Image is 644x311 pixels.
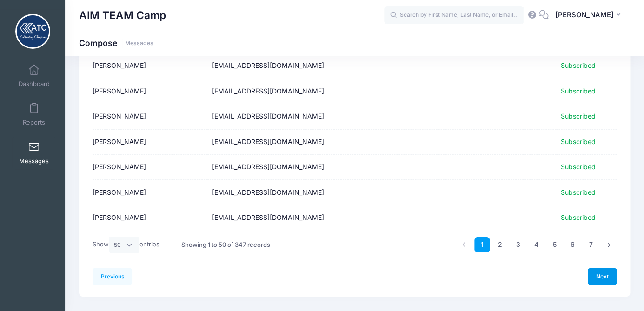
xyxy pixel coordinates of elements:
span: Subscribed [561,87,596,95]
span: Dashboard [19,80,50,88]
h1: Compose [79,38,153,48]
span: Subscribed [561,213,596,221]
td: [PERSON_NAME] [93,53,207,79]
a: 1 [474,237,490,252]
a: Next [588,268,617,284]
td: [EMAIL_ADDRESS][DOMAIN_NAME] [207,205,556,230]
span: Subscribed [561,138,596,146]
a: 2 [492,237,508,252]
td: [PERSON_NAME] [93,155,207,180]
span: Subscribed [561,188,596,196]
span: Reports [23,119,45,126]
a: 6 [565,237,580,252]
td: [EMAIL_ADDRESS][DOMAIN_NAME] [207,130,556,155]
label: Show entries [93,237,159,252]
h1: AIM TEAM Camp [79,5,166,26]
a: 7 [583,237,598,252]
td: [EMAIL_ADDRESS][DOMAIN_NAME] [207,79,556,104]
a: 5 [547,237,562,252]
td: [PERSON_NAME] [93,79,207,104]
span: Subscribed [561,163,596,171]
span: Subscribed [561,112,596,120]
span: [PERSON_NAME] [555,10,613,20]
td: [EMAIL_ADDRESS][DOMAIN_NAME] [207,180,556,205]
td: [EMAIL_ADDRESS][DOMAIN_NAME] [207,155,556,180]
a: Previous [93,268,132,284]
a: Dashboard [12,60,56,92]
a: Messages [12,137,56,169]
img: AIM TEAM Camp [15,14,50,49]
span: Messages [19,157,49,165]
td: [PERSON_NAME] [93,104,207,129]
span: Subscribed [561,61,596,69]
input: Search by First Name, Last Name, or Email... [384,6,524,25]
a: 3 [511,237,526,252]
td: [PERSON_NAME] [93,205,207,230]
td: [EMAIL_ADDRESS][DOMAIN_NAME] [207,104,556,129]
td: [PERSON_NAME] [93,180,207,205]
button: [PERSON_NAME] [549,5,630,26]
a: 4 [529,237,544,252]
a: Reports [12,98,56,131]
td: [PERSON_NAME] [93,130,207,155]
td: [EMAIL_ADDRESS][DOMAIN_NAME] [207,53,556,79]
a: Messages [125,40,153,47]
select: Showentries [109,237,139,252]
div: Showing 1 to 50 of 347 records [181,234,270,256]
